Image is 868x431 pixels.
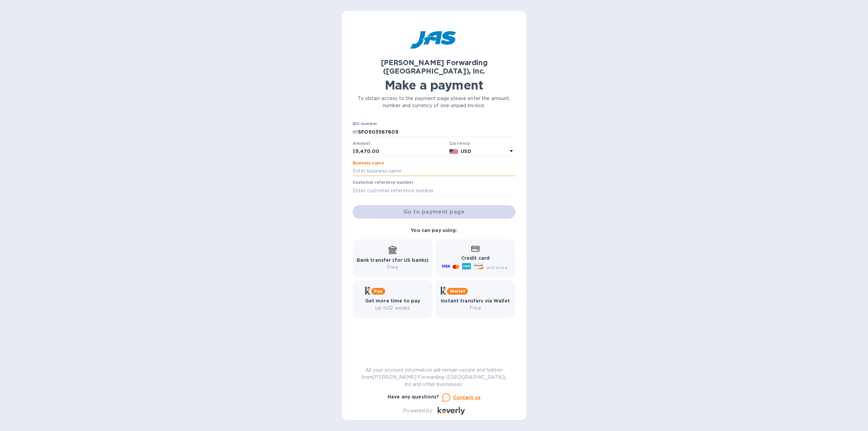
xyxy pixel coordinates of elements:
[449,149,458,154] img: USD
[449,141,470,146] b: Currency
[365,298,420,303] b: Get more time to pay
[450,289,465,294] b: Wallet
[365,305,420,312] p: Up to 12 weeks
[353,367,515,388] p: All your account information will remain secure and hidden from [PERSON_NAME] Forwarding ([GEOGRA...
[411,228,457,233] b: You can pay using:
[358,127,515,137] input: Enter bill number
[353,166,515,176] input: Enter business name
[486,265,511,270] span: and more...
[353,148,356,155] p: $
[388,394,439,399] b: Have any questions?
[353,185,515,196] input: Enter customer reference number
[353,181,413,185] label: Customer reference number
[353,95,515,109] p: To obtain access to the payment page please enter the amount, number and currency of one unpaid i...
[357,264,429,271] p: Free
[353,78,515,92] h1: Make a payment
[357,257,429,263] b: Bank transfer (for US banks)
[374,289,382,294] b: Pay
[353,161,384,165] label: Business name
[403,407,432,414] p: Powered by
[353,129,358,136] p: №
[356,146,447,157] input: 0.00
[353,122,377,126] label: Bill number
[441,305,510,312] p: Free
[461,255,490,261] b: Credit card
[381,58,488,75] b: [PERSON_NAME] Forwarding ([GEOGRAPHIC_DATA]), Inc.
[441,298,510,303] b: Instant transfers via Wallet
[453,395,481,400] u: Contact us
[353,141,370,145] label: Amount
[461,149,471,154] b: USD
